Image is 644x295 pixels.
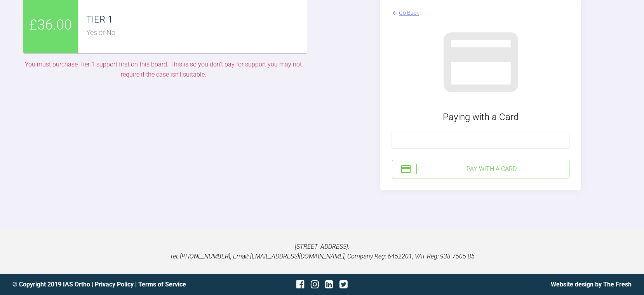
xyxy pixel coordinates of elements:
div: Yes or No [86,27,307,38]
div: Paying with a Card [392,110,569,124]
iframe: Secure card payment input frame [397,136,564,144]
img: arrowBack.f0745bb9.svg [392,9,398,17]
div: Go Back [399,9,419,17]
div: You must purchase Tier 1 support first on this board. This is so you don't pay for support you ma... [23,59,303,79]
a: Terms of Service [138,281,186,288]
img: stripeGray.902526a8.svg [436,17,526,107]
span: £36.00 [29,14,72,37]
div: TIER 1 [86,12,307,27]
p: [STREET_ADDRESS]. Tel: [PHONE_NUMBER], Email: [EMAIL_ADDRESS][DOMAIN_NAME], Company Reg: 6452201,... [12,242,632,262]
div: © Copyright 2019 IAS Ortho | | [12,279,219,290]
a: Privacy Policy [95,281,134,288]
img: stripeIcon.ae7d7783.svg [400,163,412,175]
a: Website design by The Fresh [551,281,632,288]
div: Pay with a Card [416,164,566,174]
